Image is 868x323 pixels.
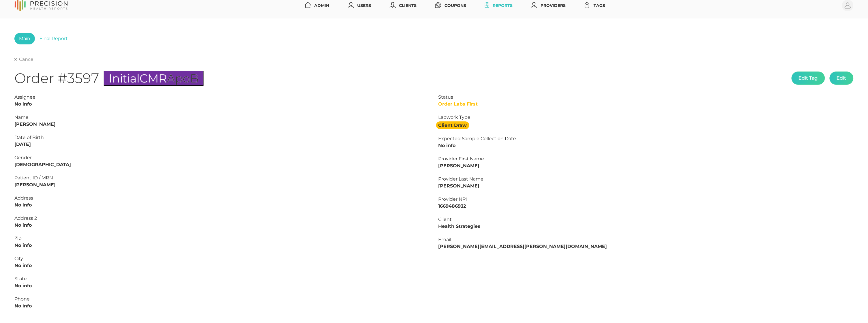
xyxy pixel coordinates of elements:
div: City [14,255,430,262]
h1: Order #3597 [14,70,204,87]
button: Edit Tag [792,72,825,85]
a: Final Report [35,33,72,44]
strong: No info [14,283,32,288]
div: Address 2 [14,215,430,222]
div: Provider Last Name [438,176,854,183]
a: Providers [529,0,568,11]
strong: No info [14,263,32,268]
strong: [PERSON_NAME] [438,183,480,189]
a: Cancel [14,57,35,62]
div: Provider First Name [438,155,854,162]
div: Labwork Type [438,114,854,121]
div: Status [438,94,854,101]
div: Patient ID / MRN [14,174,430,181]
strong: [PERSON_NAME] [14,182,56,187]
div: Phone [14,296,430,303]
a: Coupons [433,0,469,11]
a: Reports [483,0,515,11]
strong: No info [14,243,32,248]
a: Main [14,33,35,44]
div: Provider NPI [438,196,854,203]
strong: [PERSON_NAME][EMAIL_ADDRESS][PERSON_NAME][DOMAIN_NAME] [438,244,607,249]
div: Client [438,216,854,223]
strong: No info [14,202,32,208]
span: CMR [140,71,167,85]
span: Order Labs First [438,101,478,107]
strong: No info [14,303,32,309]
button: Edit [830,72,854,85]
strong: [DEMOGRAPHIC_DATA] [14,162,71,167]
a: Tags [582,0,607,11]
div: Name [14,114,430,121]
div: Expected Sample Collection Date [438,135,854,142]
a: Users [346,0,374,11]
strong: Client Draw [436,121,469,129]
span: Initial [109,71,140,85]
div: Date of Birth [14,134,430,141]
strong: [PERSON_NAME] [14,121,56,127]
strong: [DATE] [14,142,31,147]
strong: No info [14,101,32,107]
strong: Health Strategies [438,224,481,229]
div: Assignee [14,94,430,101]
div: State [14,275,430,282]
span: ApoB [167,71,199,85]
div: Gender [14,154,430,161]
div: Address [14,195,430,202]
div: Zip [14,235,430,242]
strong: 1669486932 [438,203,466,209]
a: Admin [302,0,332,11]
div: Email [438,236,854,243]
strong: [PERSON_NAME] [438,163,480,168]
a: Clients [387,0,419,11]
strong: No info [14,222,32,228]
strong: No info [438,143,456,148]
